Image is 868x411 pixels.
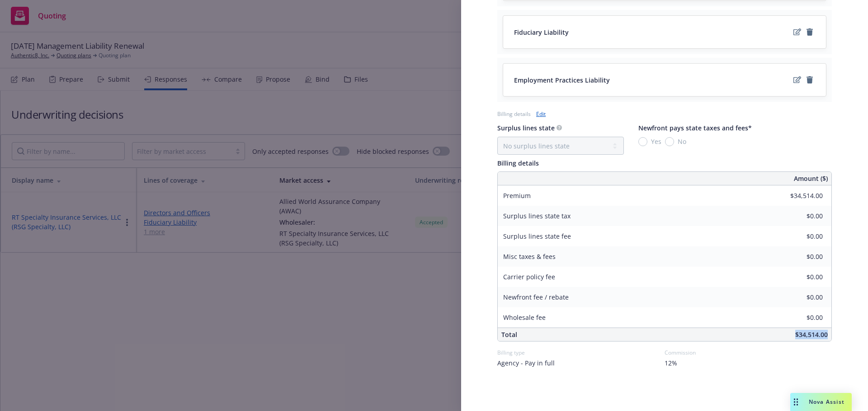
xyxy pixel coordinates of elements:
span: Premium [503,191,531,200]
span: Total [501,330,517,339]
span: Amount ($) [794,174,828,183]
a: edit [792,27,802,37]
div: Billing details [497,110,531,118]
div: Billing details [497,158,832,168]
span: $34,514.00 [795,330,828,339]
input: 0.00 [769,189,828,203]
a: remove [804,74,815,85]
span: Newfront fee / rebate [503,293,569,301]
div: Drag to move [790,393,802,411]
input: 0.00 [769,291,828,304]
span: Surplus lines state fee [503,232,571,240]
input: No [665,137,674,146]
span: Misc taxes & fees [503,252,556,261]
span: Surplus lines state tax [503,212,571,220]
span: Nova Assist [809,398,844,406]
span: Newfront pays state taxes and fees* [638,124,752,132]
div: Commission [665,349,832,356]
input: 0.00 [769,311,828,324]
a: Edit [536,109,546,119]
input: 0.00 [769,209,828,223]
span: Wholesale fee [503,313,546,322]
span: Employment Practices Liability [514,75,610,85]
input: 0.00 [769,230,828,243]
input: Yes [638,137,647,146]
span: Yes [651,137,661,146]
span: Fiduciary Liability [514,28,569,37]
input: 0.00 [769,270,828,284]
span: 12% [665,358,677,368]
div: Billing type [497,349,665,356]
a: remove [804,27,815,37]
button: Nova Assist [790,393,852,411]
a: edit [792,74,802,85]
span: Agency - Pay in full [497,358,555,368]
input: 0.00 [769,250,828,263]
span: Carrier policy fee [503,272,555,281]
span: No [678,137,686,146]
span: Surplus lines state [497,124,555,132]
